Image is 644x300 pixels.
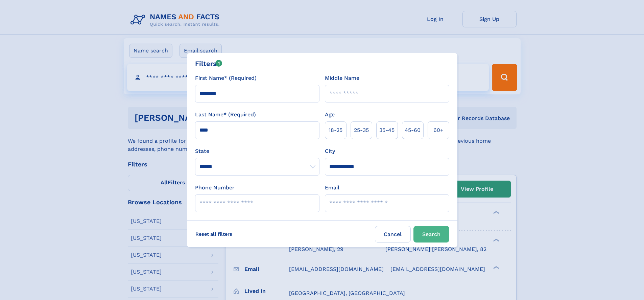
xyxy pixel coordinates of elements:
label: Email [325,184,339,192]
label: State [195,147,319,155]
span: 35‑45 [379,126,395,134]
label: Cancel [375,226,411,243]
span: 60+ [433,126,444,134]
label: Age [325,111,335,119]
label: City [325,147,335,155]
span: 45‑60 [405,126,421,134]
label: Middle Name [325,74,359,82]
span: 18‑25 [329,126,342,134]
div: Filters [195,59,222,69]
button: Search [413,226,449,243]
span: 25‑35 [354,126,369,134]
label: First Name* (Required) [195,74,257,82]
label: Reset all filters [191,226,237,242]
label: Last Name* (Required) [195,111,256,119]
label: Phone Number [195,184,235,192]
